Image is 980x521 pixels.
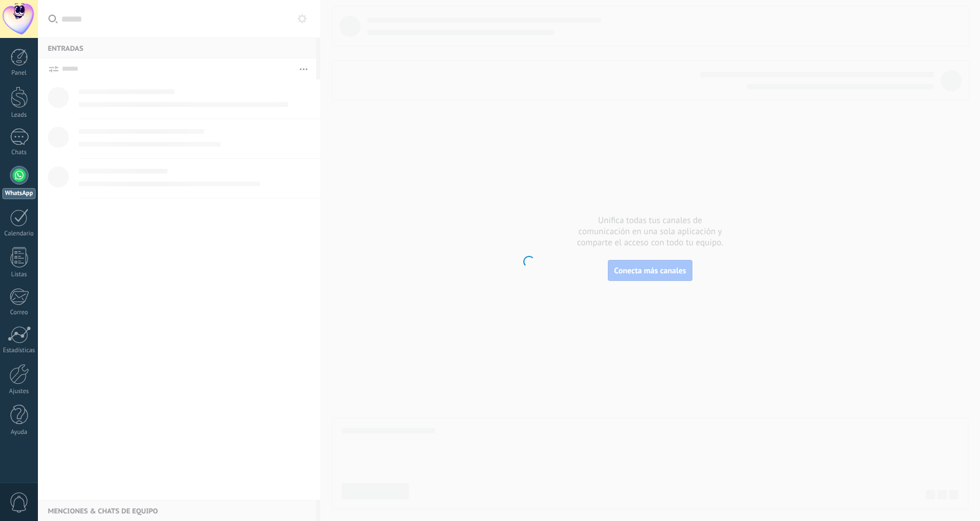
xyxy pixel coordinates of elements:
[2,230,36,238] div: Calendario
[2,149,36,157] div: Chats
[2,388,36,395] div: Ajustes
[2,309,36,317] div: Correo
[2,70,36,77] div: Panel
[2,347,36,355] div: Estadísticas
[2,188,36,199] div: WhatsApp
[2,429,36,436] div: Ayuda
[2,112,36,119] div: Leads
[2,271,36,279] div: Listas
